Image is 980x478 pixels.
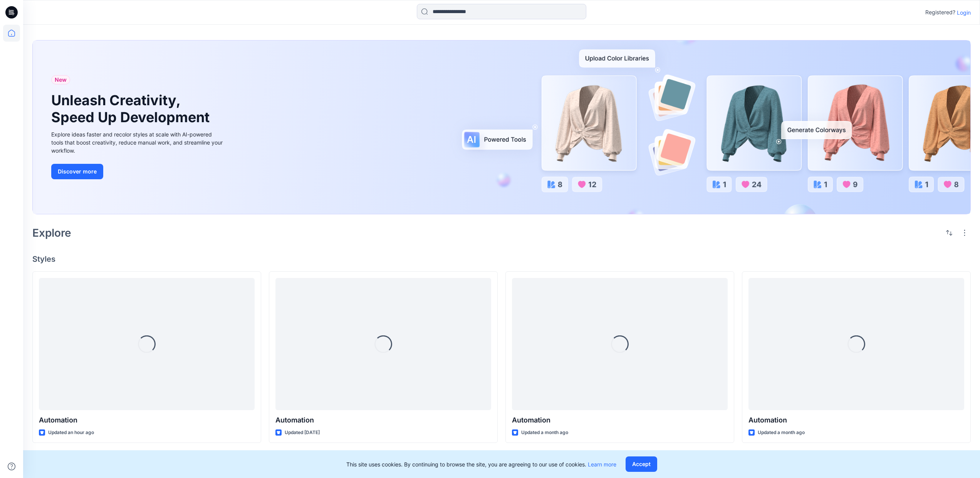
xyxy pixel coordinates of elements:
p: Updated an hour ago [48,429,94,437]
span: New [55,75,67,84]
p: Login [957,8,971,17]
button: Discover more [51,164,103,179]
button: Accept [626,456,657,472]
p: Registered? [925,8,955,17]
p: Automation [512,415,728,426]
p: Automation [748,415,964,426]
a: Discover more [51,164,225,179]
a: Learn more [588,461,616,468]
p: Automation [275,415,491,426]
div: Explore ideas faster and recolor styles at scale with AI-powered tools that boost creativity, red... [51,130,225,155]
p: Updated [DATE] [285,429,320,437]
p: Automation [39,415,255,426]
p: Updated a month ago [521,429,568,437]
p: Updated a month ago [758,429,805,437]
h1: Unleash Creativity, Speed Up Development [51,92,213,125]
h4: Styles [32,254,971,264]
p: This site uses cookies. By continuing to browse the site, you are agreeing to our use of cookies. [346,460,616,468]
h2: Explore [32,227,71,239]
